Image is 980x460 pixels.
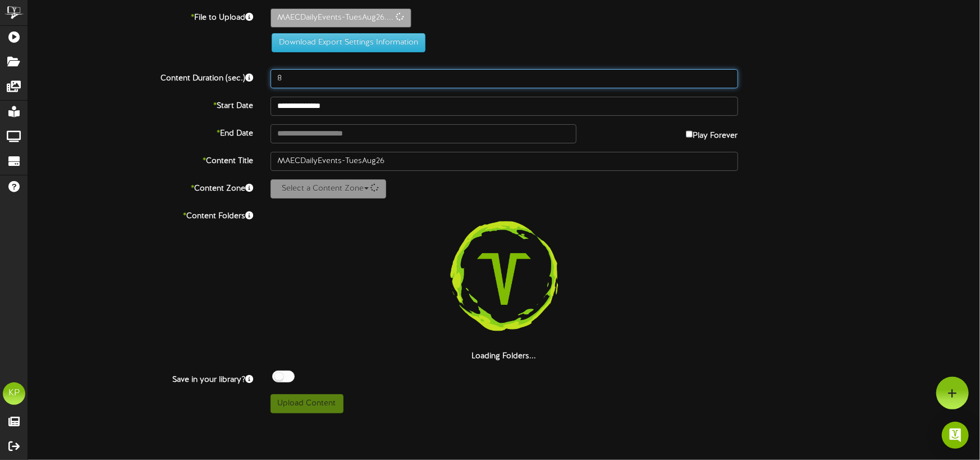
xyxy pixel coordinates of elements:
label: Start Date [20,97,262,112]
label: Content Title [20,152,262,167]
label: Content Duration (sec.) [20,69,262,84]
label: Content Zone [20,179,262,195]
button: Upload Content [271,394,344,413]
label: End Date [20,124,262,139]
strong: Loading Folders... [472,352,537,360]
div: KP [3,382,25,405]
button: Select a Content Zone [271,179,386,199]
label: Save in your library? [20,371,262,386]
img: loading-spinner-3.png [432,207,576,351]
input: Title of this Content [271,152,738,171]
button: Download Export Settings Information [272,33,425,52]
a: Download Export Settings Information [266,38,425,47]
label: Play Forever [686,124,738,142]
input: Play Forever [686,130,693,138]
label: Content Folders [20,207,262,222]
div: Open Intercom Messenger [942,422,969,449]
label: File to Upload [20,8,262,24]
